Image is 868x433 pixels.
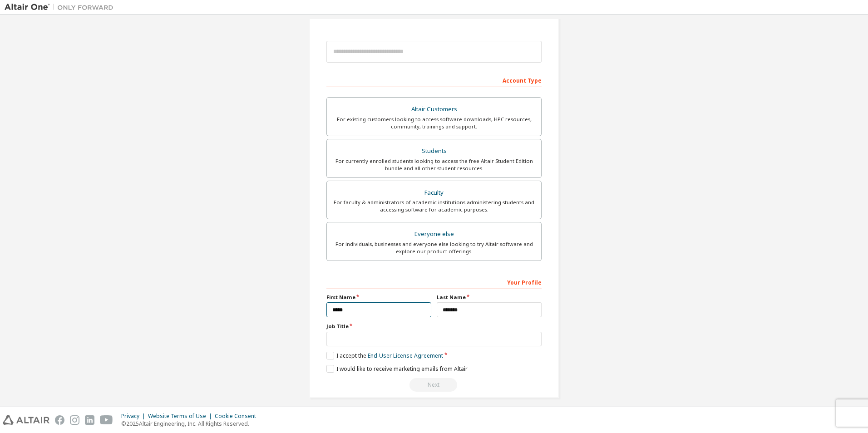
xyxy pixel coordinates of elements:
div: Cookie Consent [215,413,261,420]
div: Account Type [326,73,542,87]
div: Privacy [121,413,148,420]
img: facebook.svg [55,415,64,425]
div: For faculty & administrators of academic institutions administering students and accessing softwa... [332,199,536,213]
img: instagram.svg [70,415,79,425]
div: Faculty [332,187,536,199]
label: I would like to receive marketing emails from Altair [326,365,468,373]
a: End-User License Agreement [368,352,443,359]
label: First Name [326,294,431,301]
div: Students [332,145,536,157]
div: Everyone else [332,228,536,241]
div: Website Terms of Use [148,413,215,420]
label: Last Name [437,294,542,301]
label: I accept the [326,352,443,359]
p: © 2025 Altair Engineering, Inc. All Rights Reserved. [121,420,261,428]
div: For existing customers looking to access software downloads, HPC resources, community, trainings ... [332,116,536,130]
img: linkedin.svg [85,415,94,425]
div: For currently enrolled students looking to access the free Altair Student Edition bundle and all ... [332,157,536,172]
div: Altair Customers [332,103,536,116]
div: For individuals, businesses and everyone else looking to try Altair software and explore our prod... [332,241,536,255]
div: Read and acccept EULA to continue [326,378,542,392]
img: youtube.svg [100,415,113,425]
div: Your Profile [326,275,542,289]
label: Job Title [326,323,542,330]
img: Altair One [5,3,118,12]
img: altair_logo.svg [3,415,49,425]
